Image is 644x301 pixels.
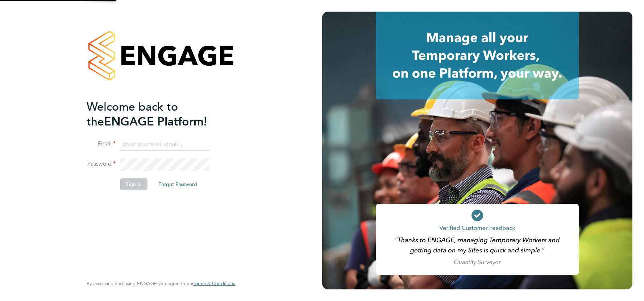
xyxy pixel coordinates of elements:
h2: ENGAGE Platform! [87,99,228,129]
a: Terms & Conditions [194,281,235,286]
label: Email [87,140,116,148]
span: Terms & Conditions [194,280,235,286]
label: Password [87,160,116,168]
span: Welcome back to the [87,100,178,129]
button: Sign In [120,178,148,190]
span: By accessing and using ENGAGE you agree to our [87,280,235,286]
button: Forgot Password [153,178,203,190]
input: Enter your work email... [120,138,209,151]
